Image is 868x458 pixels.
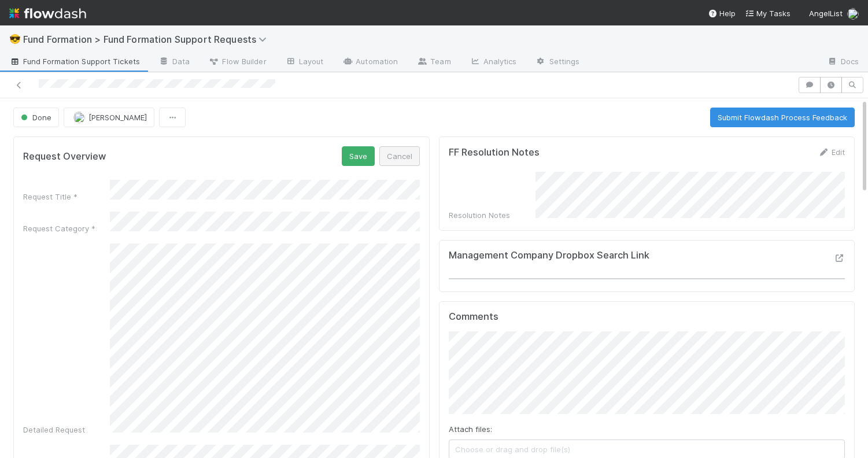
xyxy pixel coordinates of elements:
[23,151,106,162] h5: Request Overview
[449,209,535,221] div: Resolution Notes
[208,56,266,67] span: Flow Builder
[745,8,791,19] a: My Tasks
[818,147,845,157] a: Edit
[449,147,540,158] h5: FF Resolution Notes
[847,8,859,20] img: avatar_c545aa83-7101-4841-8775-afeaaa9cc762.png
[745,9,791,18] span: My Tasks
[23,424,110,435] div: Detailed Request
[9,56,140,67] span: Fund Formation Support Tickets
[13,108,59,127] button: Done
[449,250,649,261] h5: Management Company Dropbox Search Link
[64,108,154,127] button: [PERSON_NAME]
[19,113,51,122] span: Done
[710,108,855,127] button: Submit Flowdash Process Feedback
[379,146,420,166] button: Cancel
[333,53,407,72] a: Automation
[73,112,85,123] img: avatar_892eb56c-5b5a-46db-bf0b-2a9023d0e8f8.png
[407,53,460,72] a: Team
[708,8,736,19] div: Help
[9,34,21,44] span: 😎
[449,311,845,323] h5: Comments
[449,423,492,435] label: Attach files:
[526,53,589,72] a: Settings
[9,3,86,23] img: logo-inverted-e16ddd16eac7371096b0.svg
[23,191,110,202] div: Request Title *
[149,53,199,72] a: Data
[276,53,333,72] a: Layout
[818,53,868,72] a: Docs
[342,146,375,166] button: Save
[809,9,843,18] span: AngelList
[23,34,272,45] span: Fund Formation > Fund Formation Support Requests
[460,53,526,72] a: Analytics
[23,223,110,234] div: Request Category *
[88,113,147,122] span: [PERSON_NAME]
[199,53,275,72] a: Flow Builder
